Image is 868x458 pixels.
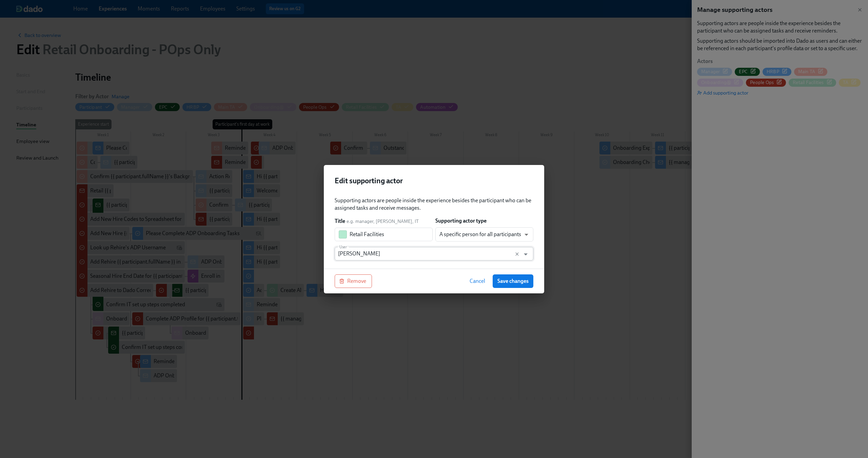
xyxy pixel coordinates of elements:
button: Cancel [465,274,490,288]
h2: Edit supporting actor [335,176,533,186]
span: Cancel [470,278,485,285]
input: Type to search users [338,247,517,261]
button: Open [520,249,531,259]
button: Save changes [493,274,533,288]
label: Supporting actor type [435,217,487,225]
div: A specific person for all participants [435,227,533,242]
span: Remove [340,278,366,285]
button: Clear [513,250,521,258]
input: Manager [350,228,433,241]
span: e.g. manager, [PERSON_NAME], IT [347,218,419,225]
button: Remove [335,274,372,288]
span: Save changes [497,278,529,285]
div: Supporting actors are people inside the experience besides the participant who can be assigned ta... [335,197,533,212]
label: Title [335,217,345,225]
